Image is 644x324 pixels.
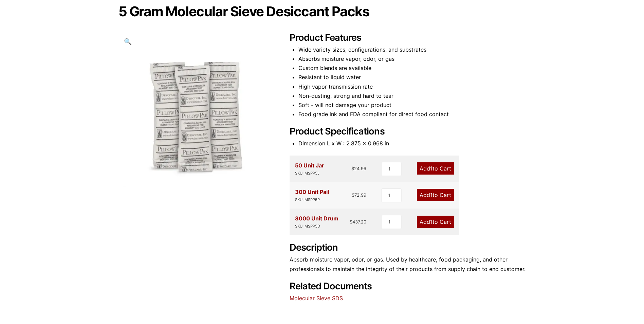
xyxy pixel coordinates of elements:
[298,64,526,73] li: Custom blends are available
[430,192,433,198] span: 1
[298,73,526,82] li: Resistant to liquid water
[295,223,338,230] div: SKU: MSPP5D
[295,161,324,177] div: 50 Unit Jar
[290,126,526,137] h2: Product Specifications
[290,32,526,43] h2: Product Features
[298,139,526,148] li: Dimension L x W : 2.875 x 0.968 in
[417,189,454,201] a: Add1to Cart
[350,219,352,224] span: $
[352,192,354,198] span: $
[350,219,366,224] bdi: 437.20
[430,218,433,225] span: 1
[295,170,324,177] div: SKU: MSPP5J
[352,192,366,198] bdi: 72.99
[290,242,526,253] h2: Description
[430,165,433,172] span: 1
[298,82,526,91] li: High vapor transmission rate
[298,101,526,110] li: Soft - will not damage your product
[124,38,132,45] span: 🔍
[290,255,526,273] p: Absorb moisture vapor, odor, or gas. Used by healthcare, food packaging, and other professionals ...
[298,91,526,101] li: Non-dusting, strong and hard to tear
[417,162,454,175] a: Add1to Cart
[298,54,526,64] li: Absorbs moisture vapor, odor, or gas
[298,110,526,119] li: Food grade ink and FDA compliant for direct food contact
[290,295,343,302] a: Molecular Sieve SDS
[417,216,454,228] a: Add1to Cart
[295,187,329,203] div: 300 Unit Pail
[295,197,329,203] div: SKU: MSPP5P
[118,4,526,19] h1: 5 Gram Molecular Sieve Desiccant Packs
[351,166,354,171] span: $
[118,32,137,51] a: View full-screen image gallery
[298,45,526,54] li: Wide variety sizes, configurations, and substrates
[351,166,366,171] bdi: 24.99
[295,214,338,230] div: 3000 Unit Drum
